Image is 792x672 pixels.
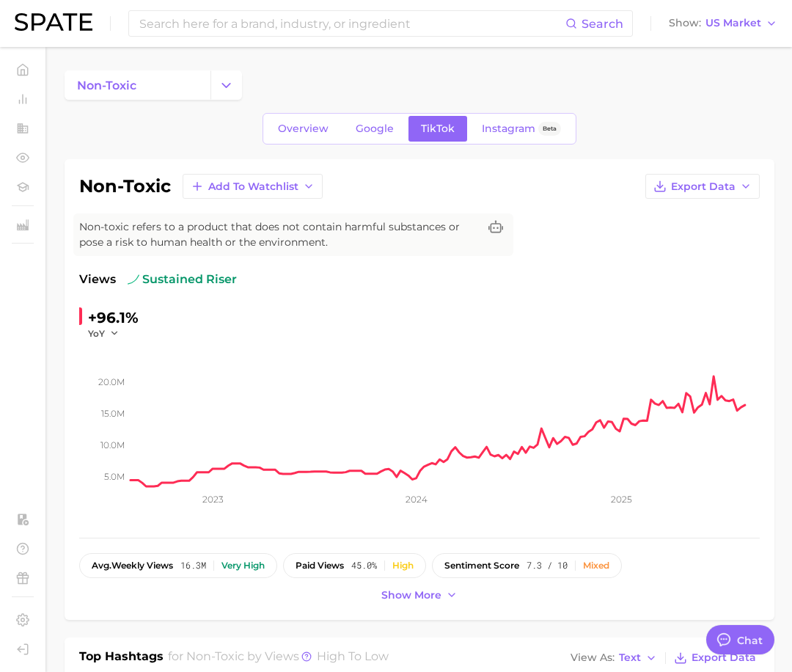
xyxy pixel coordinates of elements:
button: avg.weekly views16.3mVery high [79,553,277,578]
span: Text [619,654,641,662]
button: Export Data [645,174,760,199]
span: Show more [381,589,441,602]
h2: for by Views [168,648,389,668]
button: sentiment score7.3 / 10Mixed [432,553,622,578]
img: sustained riser [128,274,139,285]
span: Search [582,17,623,31]
span: View As [571,654,615,662]
button: paid views45.0%High [283,553,426,578]
span: Instagram [482,123,535,135]
span: YoY [88,327,105,340]
h1: non-toxic [79,178,171,195]
tspan: 20.0m [98,376,125,387]
span: US Market [705,19,761,27]
tspan: 15.0m [101,408,125,419]
span: Export Data [692,651,756,664]
tspan: 2023 [202,494,224,505]
button: Export Data [670,648,760,668]
span: Views [79,271,116,288]
button: ShowUS Market [665,14,781,33]
div: +96.1% [88,306,139,329]
span: Google [356,123,394,135]
div: Very high [221,560,265,571]
button: Change Category [210,70,242,100]
span: sentiment score [444,560,519,571]
span: high to low [317,649,389,663]
img: SPATE [15,13,92,31]
h1: Top Hashtags [79,648,164,668]
span: non-toxic [186,649,244,663]
button: Add to Watchlist [183,174,323,199]
span: 7.3 / 10 [527,560,568,571]
button: YoY [88,327,120,340]
span: Beta [543,123,557,135]
span: non-toxic [77,78,136,92]
input: Search here for a brand, industry, or ingredient [138,11,565,36]
span: 45.0% [351,560,377,571]
span: Overview [278,123,329,135]
a: Log out. Currently logged in with e-mail danielle.gonzalez@loreal.com. [12,638,34,660]
tspan: 5.0m [104,471,125,482]
a: Overview [265,116,341,142]
tspan: 2024 [406,494,428,505]
a: InstagramBeta [469,116,573,142]
span: Export Data [671,180,736,193]
button: View AsText [567,649,661,668]
span: weekly views [92,560,173,571]
span: Add to Watchlist [208,180,298,193]
span: sustained riser [128,271,237,288]
span: 16.3m [180,560,206,571]
a: TikTok [408,116,467,142]
span: Show [669,19,701,27]
a: Google [343,116,406,142]
button: Show more [378,585,461,605]
div: High [392,560,414,571]
div: Mixed [583,560,609,571]
tspan: 2025 [611,494,632,505]
span: paid views [296,560,344,571]
a: non-toxic [65,70,210,100]
tspan: 10.0m [100,439,125,450]
abbr: average [92,560,111,571]
span: TikTok [421,123,455,135]
span: Non-toxic refers to a product that does not contain harmful substances or pose a risk to human he... [79,219,478,250]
